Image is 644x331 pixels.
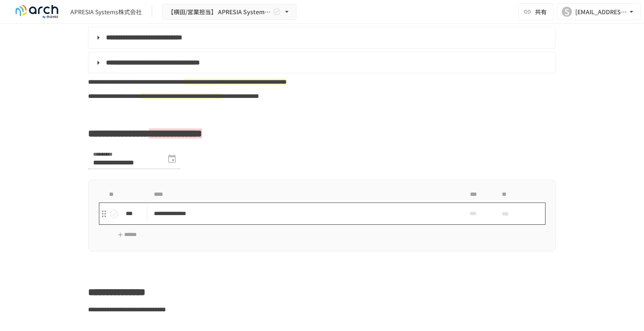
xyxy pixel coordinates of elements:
button: 共有 [518,3,553,20]
img: logo-default@2x-9cf2c760.svg [10,5,64,18]
table: task table [99,187,546,225]
div: APRESIA Systems株式会社 [70,8,142,16]
div: S [562,7,572,17]
span: 共有 [535,7,547,16]
span: 【横田/営業担当】 APRESIA Systems株式会社様_初期設定サポート [168,7,271,17]
div: [EMAIL_ADDRESS][DOMAIN_NAME] [575,7,627,17]
button: status [106,205,122,222]
button: 【横田/営業担当】 APRESIA Systems株式会社様_初期設定サポート [162,4,296,20]
button: S[EMAIL_ADDRESS][DOMAIN_NAME] [557,3,641,20]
